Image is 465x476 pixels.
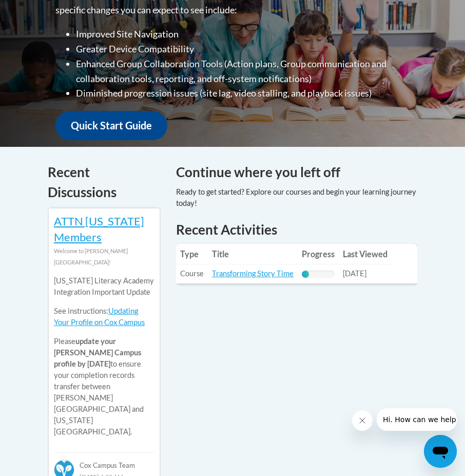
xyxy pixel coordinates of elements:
a: Transforming Story Time [212,269,294,278]
b: update your [PERSON_NAME] Campus profile by [DATE] [54,337,141,368]
h4: Recent Discussions [48,162,161,202]
th: Progress [298,244,339,264]
a: ATTN [US_STATE] Members [54,214,144,244]
li: Improved Site Navigation [76,27,410,42]
span: Course [180,269,204,278]
li: Diminished progression issues (site lag, video stalling, and playback issues) [76,86,410,101]
iframe: Close message [352,410,373,431]
p: [US_STATE] Literacy Academy Integration Important Update [54,275,154,298]
h4: Continue where you left off [176,162,417,182]
a: Quick Start Guide [55,111,167,140]
h1: Recent Activities [176,220,417,239]
div: Progress, % [302,271,309,278]
span: [DATE] [343,269,366,278]
th: Last Viewed [339,244,392,264]
div: Please to ensure your completion records transfer between [PERSON_NAME][GEOGRAPHIC_DATA] and [US_... [54,268,154,445]
div: Cox Campus Team [54,452,154,471]
iframe: Message from company [377,408,457,431]
th: Type [176,244,208,264]
li: Enhanced Group Collaboration Tools (Action plans, Group communication and collaboration tools, re... [76,56,410,86]
p: See instructions: [54,306,154,328]
th: Title [208,244,298,264]
iframe: Button to launch messaging window [424,435,457,468]
li: Greater Device Compatibility [76,42,410,56]
div: Welcome to [PERSON_NAME][GEOGRAPHIC_DATA]! [54,245,154,268]
span: Hi. How can we help? [6,7,83,15]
